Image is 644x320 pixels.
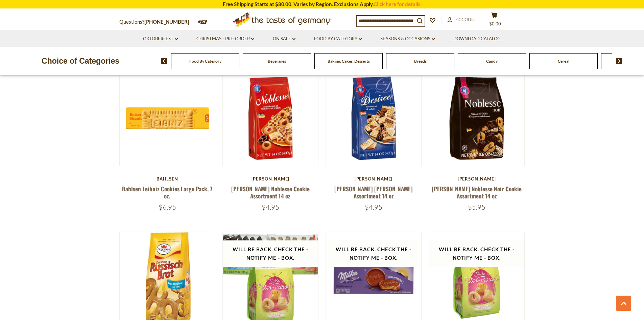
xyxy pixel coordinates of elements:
a: Beverages [268,59,286,64]
span: $0.00 [489,21,501,26]
p: Questions? [119,18,194,26]
span: $4.95 [262,203,279,211]
a: Christmas - PRE-ORDER [196,35,254,43]
a: Download Catalog [453,35,501,43]
div: Bahlsen [119,176,216,182]
img: Hans Freitag Noblesse Cookie Assortment 14 oz [223,70,318,166]
a: On Sale [273,35,295,43]
a: [PHONE_NUMBER] [144,19,189,25]
div: [PERSON_NAME] [326,176,422,182]
div: [PERSON_NAME] [429,176,525,182]
img: Hans Freitag Noblesse Noir Cookie Assortment 14 oz [429,70,525,166]
a: [PERSON_NAME] Noblesse Noir Cookie Assortment 14 oz [432,185,522,200]
span: $6.95 [159,203,176,211]
a: [PERSON_NAME] Noblesse Cookie Assortment 14 oz [231,185,310,200]
img: Bahlsen Leibniz Cookies Large Pack, 7 oz. [120,70,215,166]
a: Click here for details. [374,1,422,7]
a: Cereal [558,59,569,64]
a: Baking, Cakes, Desserts [328,59,370,64]
a: Seasons & Occasions [380,35,435,43]
img: Hans Freitag Desiree Wafer Assortment 14 oz [326,70,422,166]
a: Candy [486,59,498,64]
a: Oktoberfest [143,35,178,43]
a: Bahlsen Leibniz Cookies Large Pack, 7 oz. [122,185,212,200]
a: Account [447,16,477,23]
img: next arrow [616,58,622,64]
span: Account [456,17,477,22]
span: $5.95 [468,203,485,211]
span: $4.95 [365,203,382,211]
a: Breads [414,59,427,64]
img: previous arrow [161,58,167,64]
a: Food By Category [314,35,362,43]
div: [PERSON_NAME] [222,176,319,182]
a: Food By Category [189,59,221,64]
a: [PERSON_NAME] [PERSON_NAME] Assortment 14 oz [334,185,413,200]
button: $0.00 [484,12,505,29]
